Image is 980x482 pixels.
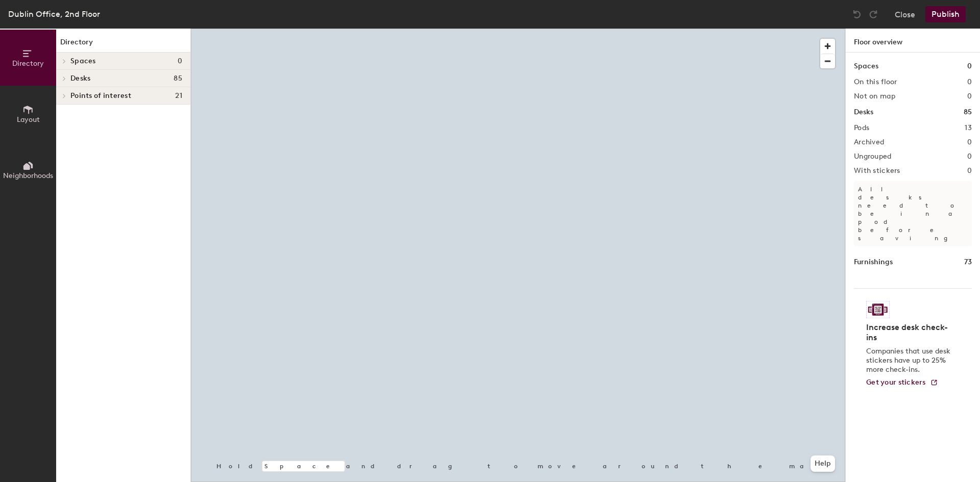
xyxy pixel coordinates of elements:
button: Close [895,6,915,22]
span: Desks [70,74,90,83]
h2: Archived [854,138,884,146]
span: 85 [174,74,182,83]
div: Dublin Office, 2nd Floor [8,8,100,20]
span: Spaces [70,57,96,65]
h1: Directory [56,37,190,53]
h1: 85 [964,107,972,118]
a: Get your stickers [866,378,938,387]
h2: 0 [967,167,972,175]
span: Neighborhoods [3,171,53,180]
h2: Pods [854,124,869,132]
p: Companies that use desk stickers have up to 25% more check-ins. [866,347,953,374]
span: Directory [12,59,44,68]
button: Publish [925,6,966,22]
h2: 0 [967,153,972,161]
h2: Ungrouped [854,153,892,161]
h2: With stickers [854,167,900,175]
h2: 0 [967,92,972,100]
h1: 73 [964,257,972,268]
h2: 0 [967,138,972,146]
h2: 0 [967,78,972,86]
img: Sticker logo [866,301,890,318]
button: Help [811,455,835,472]
h1: Floor overview [846,29,980,53]
h2: On this floor [854,78,897,86]
h4: Increase desk check-ins [866,322,953,343]
h1: Spaces [854,61,878,72]
span: 21 [175,92,182,100]
h2: 13 [965,124,972,132]
h1: Furnishings [854,257,893,268]
img: Redo [868,9,878,19]
span: Points of interest [70,92,131,100]
h1: Desks [854,107,873,118]
p: All desks need to be in a pod before saving [854,181,972,246]
h1: 0 [967,61,972,72]
h2: Not on map [854,92,895,100]
span: Get your stickers [866,378,926,387]
span: 0 [178,57,182,65]
img: Undo [852,9,862,19]
span: Layout [17,115,40,124]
